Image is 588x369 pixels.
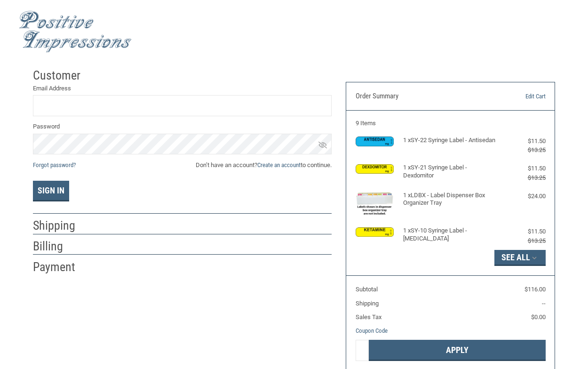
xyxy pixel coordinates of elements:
button: Sign In [33,181,69,201]
span: Don’t have an account? to continue. [196,160,332,170]
span: $0.00 [531,313,546,321]
a: Create an account [257,161,301,168]
h4: 1 x SY-10 Syringe Label - [MEDICAL_DATA] [403,227,496,242]
a: Forgot password? [33,161,76,168]
label: Password [33,122,332,131]
button: Apply [369,340,546,361]
a: Edit Cart [485,92,546,101]
div: $11.50 [498,227,546,236]
img: Positive Impressions [19,11,132,53]
span: Subtotal [356,286,378,293]
span: -- [542,300,546,307]
div: $24.00 [498,192,546,201]
span: Shipping [356,300,379,307]
span: $116.00 [524,286,546,293]
h4: 1 x LDBX - Label Dispenser Box Organizer Tray [403,192,496,207]
span: Sales Tax [356,313,381,321]
div: $13.25 [498,236,546,246]
h4: 1 x SY-22 Syringe Label - Antisedan [403,136,496,144]
h2: Payment [33,259,88,275]
a: Coupon Code [356,327,388,334]
div: $13.25 [498,173,546,183]
div: $13.25 [498,145,546,155]
button: See All [494,250,546,266]
h3: Order Summary [356,92,485,101]
div: $11.50 [498,164,546,173]
label: Email Address [33,84,332,93]
h2: Customer [33,68,88,83]
h2: Shipping [33,218,88,233]
h3: 9 Items [356,120,546,127]
h4: 1 x SY-21 Syringe Label - Dexdomitor [403,164,496,179]
h2: Billing [33,239,88,254]
div: $11.50 [498,136,546,146]
input: Gift Certificate or Coupon Code [356,340,369,361]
